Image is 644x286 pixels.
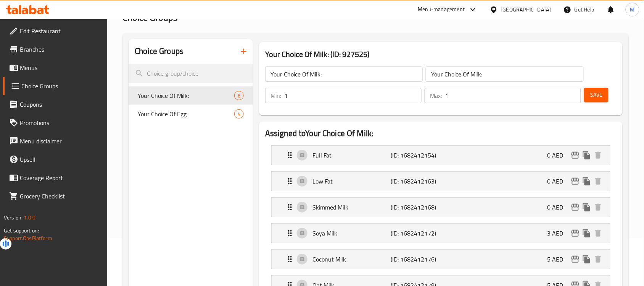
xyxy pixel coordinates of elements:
[570,227,581,239] button: edit
[590,90,602,100] span: Save
[20,173,101,182] span: Coverage Report
[129,64,253,83] input: search
[272,198,610,217] div: Expand
[592,253,604,265] button: delete
[234,91,244,100] div: Choices
[24,213,35,223] span: 1.0.0
[20,63,101,72] span: Menus
[265,168,617,194] li: Expand
[592,201,604,213] button: delete
[4,226,39,236] span: Get support on:
[3,132,108,150] a: Menu disclaimer
[391,255,443,264] p: (ID: 1682412176)
[581,201,592,213] button: duplicate
[547,203,570,212] p: 0 AED
[265,128,617,139] h2: Assigned to Your Choice Of Milk:
[235,110,243,118] span: 4
[501,5,551,14] div: [GEOGRAPHIC_DATA]
[547,151,570,160] p: 0 AED
[265,220,617,246] li: Expand
[265,194,617,220] li: Expand
[20,100,101,109] span: Coupons
[272,224,610,243] div: Expand
[135,45,184,57] h2: Choice Groups
[547,255,570,264] p: 5 AED
[391,229,443,238] p: (ID: 1682412172)
[3,150,108,169] a: Upsell
[265,246,617,272] li: Expand
[3,187,108,205] a: Grocery Checklist
[312,151,391,160] p: Full Fat
[547,229,570,238] p: 3 AED
[3,95,108,114] a: Coupons
[418,5,465,14] div: Menu-management
[312,177,391,186] p: Low Fat
[3,40,108,58] a: Branches
[235,92,243,99] span: 6
[570,201,581,213] button: edit
[592,175,604,187] button: delete
[312,255,391,264] p: Coconut Milk
[265,142,617,168] li: Expand
[592,227,604,239] button: delete
[547,177,570,186] p: 0 AED
[3,77,108,95] a: Choice Groups
[3,169,108,187] a: Coverage Report
[20,118,101,127] span: Promotions
[3,58,108,77] a: Menus
[138,109,234,119] span: Your Choice Of Egg
[584,88,609,102] button: Save
[129,105,253,123] div: Your Choice Of Egg4
[570,175,581,187] button: edit
[272,172,610,191] div: Expand
[581,227,592,239] button: duplicate
[265,48,617,60] h3: Your Choice Of Milk: (ID: 927525)
[570,149,581,161] button: edit
[272,146,610,165] div: Expand
[20,155,101,164] span: Upsell
[20,192,101,201] span: Grocery Checklist
[234,109,244,119] div: Choices
[391,151,443,160] p: (ID: 1682412154)
[20,45,101,54] span: Branches
[312,203,391,212] p: Skimmed Milk
[21,81,101,91] span: Choice Groups
[630,5,635,14] span: M
[4,233,52,243] a: Support.OpsPlatform
[272,250,610,269] div: Expand
[4,213,23,223] span: Version:
[570,253,581,265] button: edit
[391,177,443,186] p: (ID: 1682412163)
[581,149,592,161] button: duplicate
[3,114,108,132] a: Promotions
[20,26,101,36] span: Edit Restaurant
[20,136,101,146] span: Menu disclaimer
[129,86,253,105] div: Your Choice Of Milk:6
[430,91,442,100] p: Max:
[592,149,604,161] button: delete
[312,229,391,238] p: Soya Milk
[3,22,108,40] a: Edit Restaurant
[270,91,281,100] p: Min:
[138,91,234,100] span: Your Choice Of Milk:
[581,175,592,187] button: duplicate
[581,253,592,265] button: duplicate
[391,203,443,212] p: (ID: 1682412168)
